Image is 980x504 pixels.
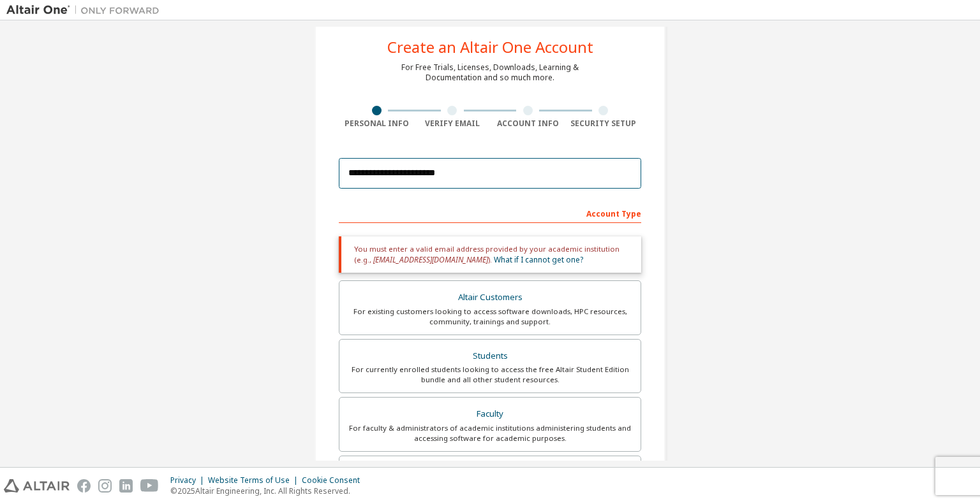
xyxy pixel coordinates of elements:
div: For currently enrolled students looking to access the free Altair Student Edition bundle and all ... [347,364,633,385]
img: instagram.svg [98,479,112,493]
div: For faculty & administrators of academic institutions administering students and accessing softwa... [347,423,633,443]
div: Students [347,347,633,365]
div: You must enter a valid email address provided by your academic institution (e.g., ). [339,236,641,273]
img: altair_logo.svg [4,479,70,493]
div: Cookie Consent [302,475,367,486]
p: © 2025 Altair Engineering, Inc. All Rights Reserved. [170,486,367,496]
span: [EMAIL_ADDRESS][DOMAIN_NAME] [373,254,488,265]
div: For Free Trials, Licenses, Downloads, Learning & Documentation and so much more. [401,62,579,83]
img: Altair One [6,4,166,17]
a: What if I cannot get one? [494,254,583,265]
div: For existing customers looking to access software downloads, HPC resources, community, trainings ... [347,306,633,327]
div: Security Setup [566,119,642,129]
div: Account Type [339,203,641,223]
div: Verify Email [415,119,491,129]
div: Create an Altair One Account [387,40,593,55]
div: Faculty [347,405,633,423]
img: facebook.svg [77,479,91,493]
div: Website Terms of Use [208,475,302,486]
div: Personal Info [339,119,415,129]
div: Altair Customers [347,289,633,306]
img: youtube.svg [140,479,159,493]
div: Privacy [170,475,208,486]
img: linkedin.svg [119,479,133,493]
div: Account Info [490,119,566,129]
